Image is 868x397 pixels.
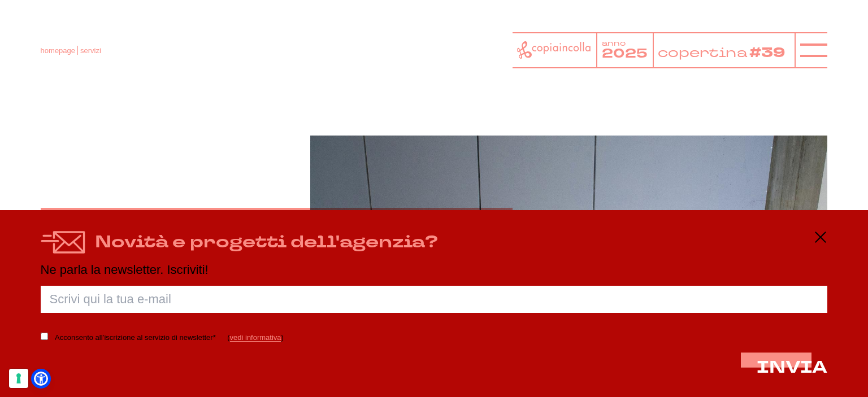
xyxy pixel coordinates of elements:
[41,263,828,277] p: Ne parla la newsletter. Iscriviti!
[602,38,626,48] tspan: anno
[9,369,28,388] button: Le tue preferenze relative al consenso per le tecnologie di tracciamento
[757,358,827,377] button: INVIA
[41,286,828,313] input: Scrivi qui la tua e-mail
[753,43,790,63] tspan: #39
[658,43,750,61] tspan: copertina
[55,331,216,344] label: Acconsento all’iscrizione al servizio di newsletter*
[80,46,101,55] span: servizi
[95,230,438,254] h4: Novità e progetti dell'agenzia?
[41,46,75,55] a: homepage
[227,333,284,342] span: ( )
[230,333,281,342] a: vedi informativa
[34,372,48,386] a: Open Accessibility Menu
[602,45,648,63] tspan: 2025
[757,356,827,379] span: INVIA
